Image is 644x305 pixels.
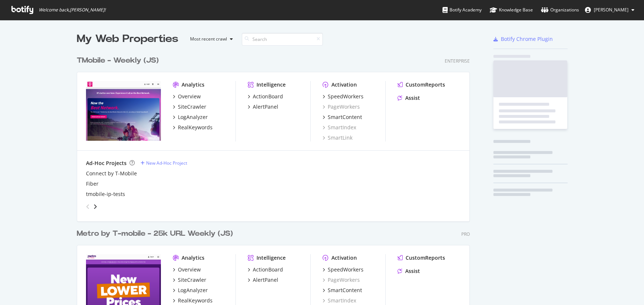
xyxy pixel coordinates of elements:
[397,254,445,262] a: CustomReports
[323,124,356,131] a: SmartIndex
[173,297,213,304] a: RealKeywords
[256,254,286,262] div: Intelligence
[405,94,420,102] div: Assist
[86,159,127,167] div: Ad-Hoc Projects
[328,113,362,121] div: SmartContent
[323,276,360,284] a: PageWorkers
[323,287,362,294] a: SmartContent
[141,160,187,166] a: New Ad-Hoc Project
[248,266,283,273] a: ActionBoard
[323,134,352,141] a: SmartLink
[248,103,278,111] a: AlertPanel
[397,267,420,275] a: Assist
[77,228,233,239] div: Metro by T-mobile - 25k URL Weekly (JS)
[182,254,204,262] div: Analytics
[331,81,357,88] div: Activation
[328,266,364,273] div: SpeedWorkers
[178,93,201,100] div: Overview
[173,113,208,121] a: LogAnalyzer
[242,33,323,46] input: Search
[253,266,283,273] div: ActionBoard
[248,276,278,284] a: AlertPanel
[86,180,99,187] a: Fiber
[541,6,579,14] div: Organizations
[442,6,482,14] div: Botify Academy
[93,203,98,210] div: angle-right
[579,4,640,16] button: [PERSON_NAME]
[328,93,364,100] div: SpeedWorkers
[594,7,628,13] span: James Mathews
[86,170,137,177] a: Connect by T-Mobile
[490,6,533,14] div: Knowledge Base
[445,58,470,64] div: Enterprise
[178,124,213,131] div: RealKeywords
[405,267,420,275] div: Assist
[77,228,236,239] a: Metro by T-mobile - 25k URL Weekly (JS)
[323,103,360,111] a: PageWorkers
[173,266,201,273] a: Overview
[77,55,162,66] a: TMobile - Weekly (JS)
[173,276,206,284] a: SiteCrawler
[461,231,470,237] div: Pro
[182,81,204,88] div: Analytics
[86,81,161,141] img: t-mobile.com
[86,190,125,198] a: tmobile-ip-tests
[173,124,213,131] a: RealKeywords
[406,254,445,262] div: CustomReports
[77,32,178,46] div: My Web Properties
[323,113,362,121] a: SmartContent
[406,81,445,88] div: CustomReports
[39,7,106,13] span: Welcome back, [PERSON_NAME] !
[328,287,362,294] div: SmartContent
[173,287,208,294] a: LogAnalyzer
[178,103,206,111] div: SiteCrawler
[184,33,236,45] button: Most recent crawl
[253,103,278,111] div: AlertPanel
[323,297,356,304] a: SmartIndex
[323,93,364,100] a: SpeedWorkers
[397,81,445,88] a: CustomReports
[146,160,187,166] div: New Ad-Hoc Project
[83,201,93,213] div: angle-left
[493,35,553,43] a: Botify Chrome Plugin
[190,37,227,41] div: Most recent crawl
[178,113,208,121] div: LogAnalyzer
[178,287,208,294] div: LogAnalyzer
[173,93,201,100] a: Overview
[331,254,357,262] div: Activation
[253,276,278,284] div: AlertPanel
[397,94,420,102] a: Assist
[323,266,364,273] a: SpeedWorkers
[248,93,283,100] a: ActionBoard
[178,266,201,273] div: Overview
[253,93,283,100] div: ActionBoard
[501,35,553,43] div: Botify Chrome Plugin
[178,297,213,304] div: RealKeywords
[178,276,206,284] div: SiteCrawler
[173,103,206,111] a: SiteCrawler
[256,81,286,88] div: Intelligence
[77,55,159,66] div: TMobile - Weekly (JS)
